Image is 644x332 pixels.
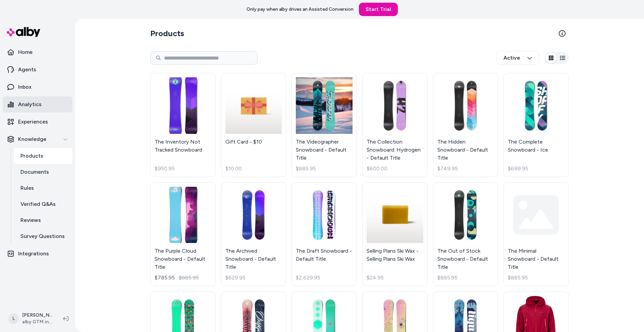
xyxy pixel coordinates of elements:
[3,131,72,147] button: Knowledge
[18,118,48,126] p: Experiences
[433,182,498,286] a: The Out of Stock Snowboard - Default TitleThe Out of Stock Snowboard - Default Title$885.95
[14,148,72,164] a: Products
[14,228,72,244] a: Survey Questions
[433,73,498,177] a: The Hidden Snowboard - Default TitleThe Hidden Snowboard - Default Title$749.95
[3,62,72,78] a: Agents
[18,135,46,143] p: Knowledge
[496,51,539,65] button: Active
[20,152,43,160] p: Products
[362,182,428,286] a: Selling Plans Ski Wax - Selling Plans Ski WaxSelling Plans Ski Wax - Selling Plans Ski Wax$24.95
[359,3,398,16] a: Start Trial
[18,100,42,108] p: Analytics
[221,182,286,286] a: The Archived Snowboard - Default TitleThe Archived Snowboard - Default Title$629.95
[20,168,49,176] p: Documents
[150,182,216,286] a: The Purple Cloud Snowboard - Default TitleThe Purple Cloud Snowboard - Default Title$785.95$885.95
[22,319,52,325] span: alby GTM internal
[291,182,357,286] a: The Draft Snowboard - Default TitleThe Draft Snowboard - Default Title$2,629.95
[3,114,72,130] a: Experiences
[14,196,72,212] a: Verified Q&As
[18,48,33,56] p: Home
[3,44,72,60] a: Home
[4,308,58,329] button: L[PERSON_NAME]alby GTM internal
[14,180,72,196] a: Rules
[18,66,36,74] p: Agents
[221,73,286,177] a: Gift Card - $10Gift Card - $10$10.00
[3,96,72,112] a: Analytics
[20,200,56,208] p: Verified Q&As
[14,212,72,228] a: Reviews
[20,216,41,224] p: Reviews
[362,73,428,177] a: The Collection Snowboard: Hydrogen - Default TitleThe Collection Snowboard: Hydrogen - Default Ti...
[8,313,19,324] span: L
[150,73,216,177] a: The Inventory Not Tracked SnowboardThe Inventory Not Tracked Snowboard$950.95
[3,246,72,262] a: Integrations
[20,184,34,192] p: Rules
[18,250,49,258] p: Integrations
[14,164,72,180] a: Documents
[3,79,72,95] a: Inbox
[22,312,52,319] p: [PERSON_NAME]
[18,83,32,91] p: Inbox
[291,73,357,177] a: The Videographer Snowboard - Default TitleThe Videographer Snowboard - Default Title$885.95
[150,28,184,39] h2: Products
[20,232,65,240] p: Survey Questions
[7,27,40,37] img: alby Logo
[503,73,569,177] a: The Complete Snowboard - IceThe Complete Snowboard - Ice$699.95
[247,6,354,13] p: Only pay when alby drives an Assisted Conversion
[503,182,569,286] a: The Minimal Snowboard - Default Title$885.95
